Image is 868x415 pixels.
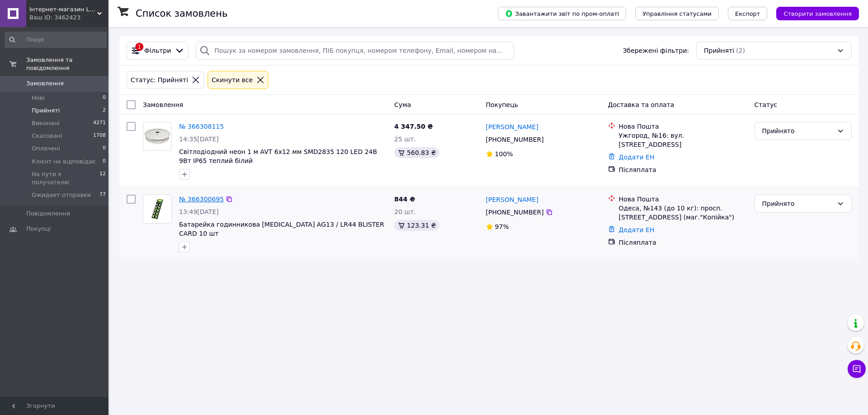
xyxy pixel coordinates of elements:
span: Клієнт не відповідає [32,158,95,166]
span: Cума [394,101,411,108]
div: Післяплата [619,238,747,247]
span: Фільтри [144,46,171,55]
span: 2 [103,107,106,115]
span: 100% [495,150,513,158]
span: Інтернет-магазин LED Ukraine [29,5,97,14]
div: Прийнято [762,126,833,136]
span: Доставка та оплата [608,101,675,108]
span: 4271 [93,119,106,127]
div: 123.31 ₴ [394,220,439,231]
input: Пошук [5,32,107,48]
span: 1708 [93,132,106,140]
span: Скасовані [32,132,62,140]
span: Завантажити звіт по пром-оплаті [505,9,619,18]
span: Покупець [486,101,518,108]
span: Замовлення [143,101,183,108]
span: 77 [99,191,106,199]
a: № 366308115 [179,123,224,130]
div: Статус: Прийняті [129,75,190,85]
span: 13:49[DATE] [179,208,219,215]
span: 844 ₴ [394,196,415,203]
div: Cкинути все [210,75,255,85]
button: Експорт [728,7,768,20]
span: Виконані [32,119,60,127]
input: Пошук за номером замовлення, ПІБ покупця, номером телефону, Email, номером накладної [196,42,514,60]
div: Післяплата [619,165,747,174]
span: Ожидает отправки [32,191,91,199]
a: Додати ЕН [619,154,655,161]
span: 25 шт. [394,135,416,143]
span: Замовлення [26,79,64,88]
span: Прийняті [704,46,734,55]
span: Оплачені [32,145,60,153]
div: Нова Пошта [619,195,747,204]
span: Статус [755,101,778,108]
a: [PERSON_NAME] [486,195,538,204]
button: Завантажити звіт по пром-оплаті [498,7,626,20]
a: Світлодіодний неон 1 м AVT 6х12 мм SMD2835 120 LED 24В 9Вт IP65 теплий білий [179,148,377,164]
div: Одеса, №143 (до 10 кг): просп. [STREET_ADDRESS] (маг."Копійка") [619,204,747,222]
span: На пути к получателю [32,170,99,187]
a: Батарейка годинникова [MEDICAL_DATA] AG13 / LR44 BLISTER CARD 10 шт [179,221,384,237]
div: [PHONE_NUMBER] [484,133,546,146]
span: 0 [103,158,106,166]
span: Управління статусами [642,10,712,17]
span: Експорт [735,10,760,17]
span: Замовлення та повідомлення [26,56,108,72]
span: 0 [103,145,106,153]
div: [PHONE_NUMBER] [484,206,546,219]
a: [PERSON_NAME] [486,122,538,131]
span: 0 [103,94,106,102]
div: Ужгород, №16: вул. [STREET_ADDRESS] [619,131,747,149]
a: Фото товару [143,122,172,151]
div: Прийнято [762,199,833,209]
button: Управління статусами [635,7,719,20]
span: Збережені фільтри: [623,46,689,55]
a: № 366300695 [179,196,224,203]
div: Ваш ID: 3462423 [29,14,108,22]
span: Покупці [26,225,51,233]
button: Створити замовлення [776,7,859,20]
span: 97% [495,223,509,230]
span: Нові [32,94,45,102]
div: 560.83 ₴ [394,147,439,158]
h1: Список замовлень [136,8,227,19]
span: 14:35[DATE] [179,135,219,143]
span: 4 347.50 ₴ [394,123,433,130]
span: Повідомлення [26,210,70,218]
span: Прийняті [32,107,60,115]
div: Нова Пошта [619,122,747,131]
a: Додати ЕН [619,226,655,233]
button: Чат з покупцем [848,360,866,378]
span: 20 шт. [394,208,416,215]
a: Створити замовлення [767,9,859,17]
img: Фото товару [143,126,171,147]
span: (2) [736,47,745,54]
a: Фото товару [143,195,172,224]
span: Створити замовлення [783,10,852,17]
span: 12 [99,170,106,187]
img: Фото товару [143,199,171,220]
